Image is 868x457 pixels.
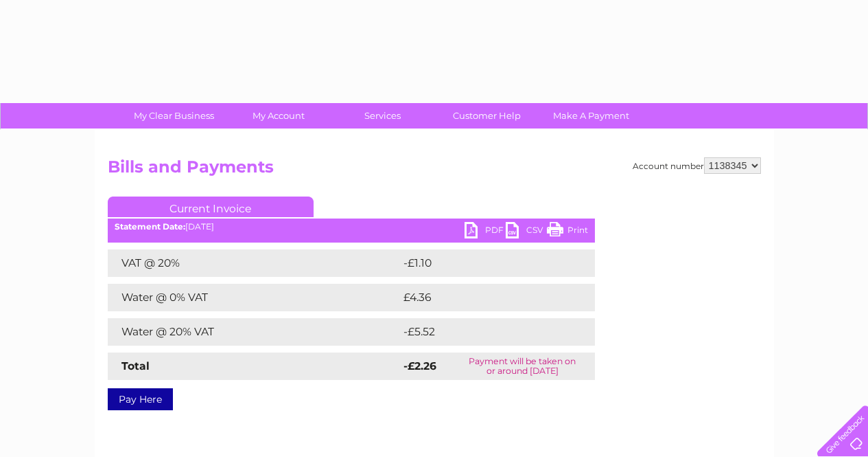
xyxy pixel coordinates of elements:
[506,222,547,242] a: CSV
[117,103,231,129] a: My Clear Business
[121,359,150,372] strong: Total
[400,318,565,346] td: -£5.52
[108,284,400,311] td: Water @ 0% VAT
[403,359,436,372] strong: -£2.26
[115,221,185,232] b: Statement Date:
[326,103,439,129] a: Services
[465,222,506,242] a: PDF
[222,103,335,129] a: My Account
[108,318,400,346] td: Water @ 20% VAT
[430,103,543,129] a: Customer Help
[535,103,648,129] a: Make A Payment
[450,353,594,380] td: Payment will be taken on or around [DATE]
[108,157,761,183] h2: Bills and Payments
[108,197,314,217] a: Current Invoice
[633,157,761,174] div: Account number
[108,388,173,410] a: Pay Here
[108,249,400,277] td: VAT @ 20%
[108,222,595,232] div: [DATE]
[400,284,563,311] td: £4.36
[547,222,588,242] a: Print
[400,249,563,277] td: -£1.10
